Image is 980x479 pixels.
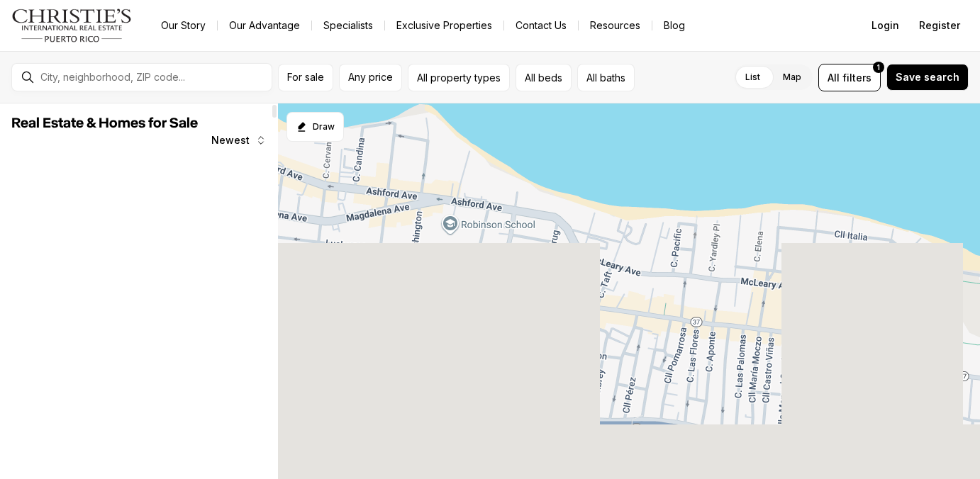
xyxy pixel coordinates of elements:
button: Start drawing [286,112,344,142]
span: Newest [211,135,250,146]
span: Save search [896,72,959,83]
button: All baths [577,64,635,91]
span: filters [842,70,872,85]
label: List [734,64,772,90]
button: For sale [278,64,333,91]
span: Login [872,20,899,31]
button: All property types [408,64,510,91]
img: logo [11,9,133,43]
button: Save search [886,64,969,91]
button: Login [863,11,908,40]
span: For sale [287,72,324,83]
a: Our Advantage [218,16,311,35]
button: Contact Us [504,16,578,35]
a: Exclusive Properties [385,16,503,35]
span: Any price [348,72,393,83]
a: Blog [652,16,696,35]
a: Our Story [150,16,217,35]
label: Map [772,64,813,90]
a: Specialists [312,16,384,35]
span: Real Estate & Homes for Sale [11,116,198,130]
button: Newest [203,126,275,154]
button: Register [911,11,969,40]
button: Any price [339,64,402,91]
button: Allfilters1 [818,64,881,91]
span: 1 [877,62,880,73]
a: Resources [579,16,652,35]
span: All [828,70,840,85]
button: All beds [516,64,572,91]
span: Register [919,20,960,31]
